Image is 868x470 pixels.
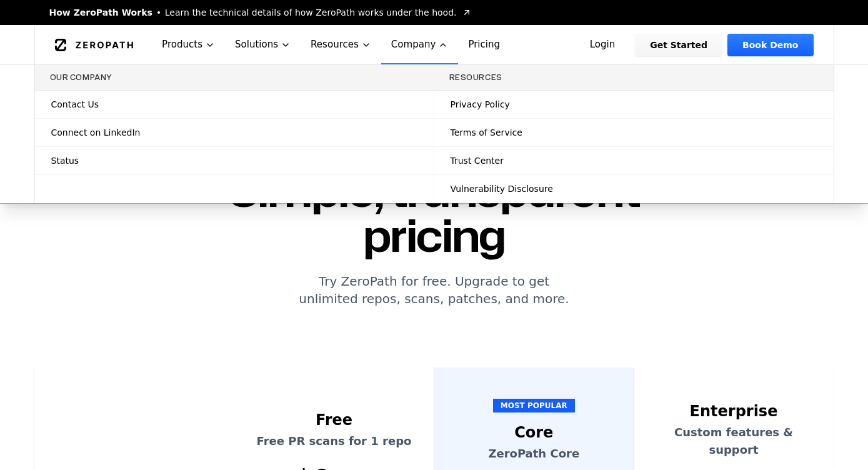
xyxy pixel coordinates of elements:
h1: Simple, transparent pricing [154,167,714,257]
div: Free [249,410,419,430]
a: Get Started [635,34,722,56]
a: Terms of Service [434,119,834,146]
span: MOST POPULAR [493,399,575,412]
a: Book Demo [727,34,813,56]
span: Learn the technical details of how ZeroPath works under the hood. [165,6,457,19]
span: How ZeroPath Works [49,6,152,19]
span: Privacy Policy [451,98,510,111]
button: Products [152,25,225,64]
span: Vulnerability Disclosure [451,182,553,195]
span: Terms of Service [451,126,522,139]
a: Pricing [458,25,510,64]
span: Contact Us [51,98,99,111]
h3: Resources [449,72,819,82]
a: Trust Center [434,147,834,174]
a: Status [35,147,434,174]
span: Connect on LinkedIn [51,126,141,139]
h3: Our Company [50,72,419,82]
p: Try ZeroPath for free. Upgrade to get unlimited repos, scans, patches, and more. [154,272,714,307]
a: Connect on LinkedIn [35,119,434,146]
div: Enterprise [649,401,819,421]
button: Resources [301,25,381,64]
span: Trust Center [451,154,504,167]
p: Free PR scans for 1 repo [249,432,419,450]
a: How ZeroPath WorksLearn the technical details of how ZeroPath works under the hood. [49,6,472,19]
div: Core [449,422,619,442]
span: Status [51,154,79,167]
a: Privacy Policy [434,91,834,118]
p: ZeroPath Core [449,445,619,462]
a: Contact Us [35,91,434,118]
p: Custom features & support [649,424,819,459]
a: Login [575,34,631,56]
a: Vulnerability Disclosure [434,175,834,202]
nav: Global [34,25,834,64]
button: Solutions [225,25,301,64]
button: Company [381,25,459,64]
